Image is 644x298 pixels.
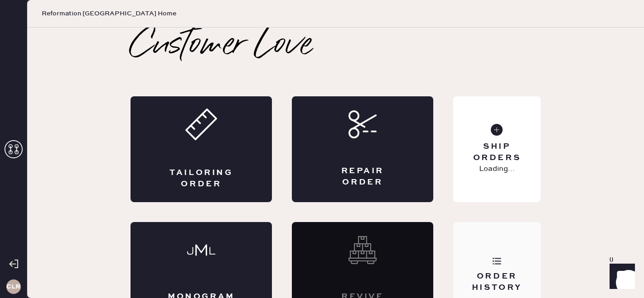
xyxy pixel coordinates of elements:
[460,141,533,164] div: Ship Orders
[479,164,515,175] p: Loading...
[460,271,533,293] div: Order History
[328,166,397,188] div: Repair Order
[601,257,640,296] iframe: Front Chat
[167,167,236,190] div: Tailoring Order
[6,284,20,290] h3: CLR
[42,9,176,18] span: Reformation [GEOGRAPHIC_DATA] Home
[131,28,312,64] h2: Customer Love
